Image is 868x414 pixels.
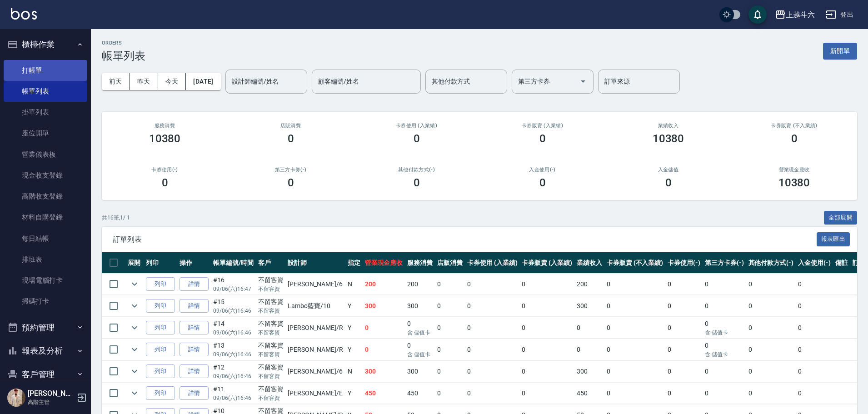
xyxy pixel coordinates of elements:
td: 0 [604,383,665,404]
img: Person [7,389,25,407]
p: 09/06 (六) 16:46 [213,350,254,359]
div: 不留客資 [258,275,284,285]
td: 0 [703,295,746,317]
a: 打帳單 [4,60,87,81]
p: 共 16 筆, 1 / 1 [102,214,130,222]
button: expand row [128,321,141,334]
button: 預約管理 [4,316,87,339]
p: 09/06 (六) 16:46 [213,307,254,315]
div: 不留客資 [258,363,284,372]
h3: 10380 [778,176,810,189]
h2: 卡券販賣 (入業績) [490,123,594,129]
td: 450 [363,383,405,404]
h3: 0 [665,176,672,189]
button: expand row [128,386,141,400]
a: 每日結帳 [4,228,87,249]
td: 0 [519,317,574,339]
button: Open [576,74,590,89]
td: 0 [465,274,520,295]
th: 帳單編號/時間 [211,252,256,274]
th: 卡券販賣 (不入業績) [604,252,665,274]
td: 0 [665,383,703,404]
button: 列印 [146,277,175,291]
td: Y [345,317,363,339]
a: 詳情 [180,343,209,357]
td: 0 [665,361,703,382]
a: 營業儀表板 [4,144,87,165]
td: 0 [604,361,665,382]
td: [PERSON_NAME] /6 [285,361,345,382]
td: [PERSON_NAME] /E [285,383,345,404]
th: 列印 [144,252,177,274]
td: 0 [465,361,520,382]
td: 0 [746,295,796,317]
td: #16 [211,274,256,295]
td: 0 [435,317,465,339]
td: 0 [604,295,665,317]
a: 新開單 [823,46,857,55]
td: 0 [703,361,746,382]
a: 掃碼打卡 [4,291,87,312]
button: expand row [128,299,141,313]
button: expand row [128,364,141,378]
button: 今天 [158,73,186,90]
p: 含 儲值卡 [407,350,433,359]
td: 0 [665,274,703,295]
a: 詳情 [180,299,209,313]
h3: 10380 [149,132,181,145]
th: 指定 [345,252,363,274]
th: 店販消費 [435,252,465,274]
h2: 卡券使用(-) [113,167,217,173]
button: 列印 [146,343,175,357]
h3: 0 [162,176,168,189]
td: 0 [796,361,833,382]
h3: 0 [414,132,420,145]
td: 0 [796,274,833,295]
td: 0 [796,317,833,339]
td: [PERSON_NAME] /R [285,317,345,339]
td: 0 [363,339,405,360]
td: 0 [746,339,796,360]
td: #15 [211,295,256,317]
h2: 卡券販賣 (不入業績) [742,123,846,129]
th: 業績收入 [574,252,604,274]
button: 客戶管理 [4,363,87,386]
button: 前天 [102,73,130,90]
button: [DATE] [186,73,220,90]
td: 450 [405,383,435,404]
td: 0 [604,274,665,295]
td: 0 [519,383,574,404]
th: 卡券使用 (入業績) [465,252,520,274]
p: 不留客資 [258,350,284,359]
h3: 0 [414,176,420,189]
td: 0 [796,383,833,404]
td: #12 [211,361,256,382]
td: 0 [604,339,665,360]
button: 櫃檯作業 [4,33,87,56]
td: 0 [435,361,465,382]
p: 09/06 (六) 16:46 [213,329,254,337]
h2: 其他付款方式(-) [364,167,469,173]
th: 入金使用(-) [796,252,833,274]
td: 0 [665,317,703,339]
td: 0 [519,274,574,295]
h5: [PERSON_NAME] [28,389,74,398]
p: 09/06 (六) 16:46 [213,394,254,402]
td: 300 [574,361,604,382]
a: 現場電腦打卡 [4,270,87,291]
th: 設計師 [285,252,345,274]
td: 300 [405,361,435,382]
td: Y [345,295,363,317]
h2: 入金儲值 [616,167,720,173]
td: 0 [746,317,796,339]
button: 報表匯出 [817,232,850,246]
a: 詳情 [180,386,209,400]
h3: 帳單列表 [102,50,145,62]
td: 0 [796,295,833,317]
td: Y [345,339,363,360]
button: 新開單 [823,43,857,60]
th: 服務消費 [405,252,435,274]
td: 0 [465,317,520,339]
td: 0 [465,339,520,360]
a: 材料自購登錄 [4,207,87,228]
